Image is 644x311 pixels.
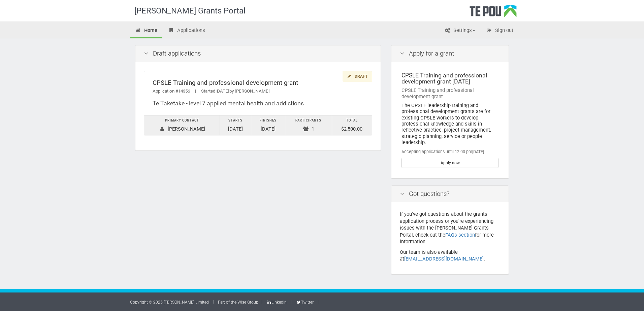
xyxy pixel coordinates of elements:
[144,115,220,135] td: [PERSON_NAME]
[251,115,285,135] td: [DATE]
[218,300,258,305] a: Part of the Wise Group
[391,186,509,203] div: Got questions?
[401,72,498,85] div: CPSLE Training and professional development grant [DATE]
[401,158,498,168] a: Apply now
[153,79,363,87] div: CPSLE Training and professional development grant
[400,211,500,245] p: If you've got questions about the grants application process or you're experiencing issues with t...
[335,117,368,124] div: Total
[220,115,251,135] td: [DATE]
[130,24,162,38] a: Home
[289,117,328,124] div: Participants
[285,115,332,135] td: 1
[391,45,509,62] div: Apply for a grant
[190,89,201,94] span: |
[163,24,210,38] a: Applications
[266,300,287,305] a: LinkedIn
[332,115,372,135] td: $2,500.00
[223,117,247,124] div: Starts
[401,102,498,145] div: The CPSLE leadership training and professional development grants are for existing CPSLE workers ...
[445,232,475,238] a: FAQs section
[296,300,313,305] a: Twitter
[343,71,372,82] div: Draft
[404,256,484,262] a: [EMAIL_ADDRESS][DOMAIN_NAME]
[401,149,498,155] div: Accepting applications until 12:00 pm[DATE]
[401,87,498,100] div: CPSLE Training and professional development grant
[153,88,363,95] div: Application #14356 Started by [PERSON_NAME]
[400,249,500,263] p: Our team is also available at .
[153,100,363,107] div: Te Taketake - level 7 applied mental health and addictions
[135,45,381,62] div: Draft applications
[481,24,518,38] a: Sign out
[255,117,282,124] div: Finishes
[130,300,209,305] a: Copyright © 2025 [PERSON_NAME] Limited
[439,24,480,38] a: Settings
[148,117,216,124] div: Primary contact
[216,89,229,94] span: [DATE]
[470,5,517,22] div: Te Pou Logo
